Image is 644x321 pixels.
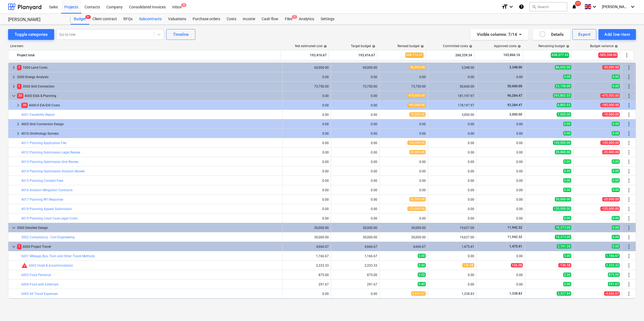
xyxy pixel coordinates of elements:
div: 0.00 [333,217,377,220]
button: Export [572,29,597,40]
span: 10,000.00 [409,112,426,117]
div: 0.00 [285,151,329,154]
div: Subcontracts [136,14,165,25]
span: More actions [626,196,632,203]
iframe: Chat Widget [617,295,644,321]
span: help [468,45,472,48]
span: 165,866.16 [503,53,521,57]
span: 0.00 [563,178,571,183]
div: Files [282,14,296,25]
div: 4,666.67 [382,245,426,249]
span: More actions [626,234,632,240]
div: 0.00 [382,160,426,164]
div: 3,000.00 [430,113,474,117]
span: 0.00 [418,263,426,267]
a: 4015 Planning Consent Fees [21,179,63,183]
div: 1,166.67 [333,254,377,258]
div: 2,333.33 [285,264,329,267]
div: 0.00 [285,94,329,98]
span: keyboard_arrow_right [15,121,21,127]
div: 1,166.67 [285,254,329,258]
span: 9+ [85,15,91,19]
span: 93,284.47 [507,103,523,107]
span: [PERSON_NAME] [602,5,629,9]
div: 4000 ESIA & Planning [17,92,280,100]
div: 19,627.00 [430,226,474,230]
div: 0.00 [479,188,523,192]
span: 0.00 [563,169,571,173]
a: Cash flow [258,14,282,25]
div: Visible columns : 7/14 [477,31,522,38]
span: 90,000.00 [409,65,426,69]
span: help [565,45,569,48]
a: Settings [317,14,338,25]
div: 0.00 [430,254,474,258]
div: 0.00 [430,160,474,164]
span: 1 [17,244,22,249]
div: 0.00 [285,207,329,211]
div: 0.00 [430,151,474,154]
span: 698,716.67 [405,53,424,58]
span: 6,802.03 [557,103,571,107]
a: 4018 Planning Appeal Submission [21,207,72,211]
div: 0.00 [285,198,329,201]
span: 0.00 [612,169,620,173]
span: More actions [626,111,632,118]
span: More actions [626,225,632,231]
div: [PERSON_NAME] [8,17,64,23]
div: 0.00 [479,254,523,258]
div: 0.00 [382,217,426,220]
span: 136.58 [511,263,523,267]
div: 60,000.00 [285,66,329,69]
div: Target budget [351,44,375,48]
div: Add line-item [604,31,630,38]
div: 0.00 [333,207,377,211]
div: Committed costs [443,44,472,48]
div: 0.00 [333,179,377,183]
a: 4001 Feasibility Report [21,113,55,117]
div: 0.00 [333,160,377,164]
div: 0.00 [285,75,329,79]
div: 0.00 [479,75,523,79]
span: 120,000.00 [553,207,571,211]
span: 1,166.67 [605,254,620,258]
div: 178,197.97 [430,103,474,107]
span: 0.00 [612,188,620,192]
span: 2,333.33 [605,263,620,267]
span: 475,000.00 [407,93,426,98]
a: 4016 Aviation Mitigation Contracts [21,188,72,192]
div: 0.00 [333,151,377,154]
span: 0.00 [612,122,620,126]
span: 11 [575,1,581,6]
span: 1,475.41 [509,245,523,248]
span: More actions [626,281,632,288]
span: 0.00 [563,122,571,126]
a: 4012 Planning Submission Legal Review [21,151,80,154]
span: More actions [626,243,632,250]
span: 20,000.00 [555,197,571,201]
a: Income [240,14,258,25]
div: 4005 Grid Connection Design [21,120,280,128]
div: 0.00 [430,141,474,145]
span: 293,802.03 [553,93,571,98]
div: 0.00 [333,188,377,192]
span: Committed costs exceed revised budget [21,262,28,269]
a: Files1 [282,14,296,25]
span: keyboard_arrow_right [11,83,17,90]
span: help [420,45,424,48]
div: 0.00 [430,169,474,173]
div: 0.00 [333,198,377,201]
div: Details [539,31,564,38]
div: 30,000.00 [382,235,426,239]
div: 30,000.00 [382,226,426,230]
div: 4010 Ornithology Surveys [21,129,280,138]
button: Toggle categories [8,29,54,40]
div: 260,339.34 [428,51,472,60]
span: 0.00 [612,131,620,135]
a: Budget9+ [71,14,89,25]
span: -20,000.00 [602,150,620,154]
span: More actions [624,52,630,58]
span: keyboard_arrow_down [11,243,17,250]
